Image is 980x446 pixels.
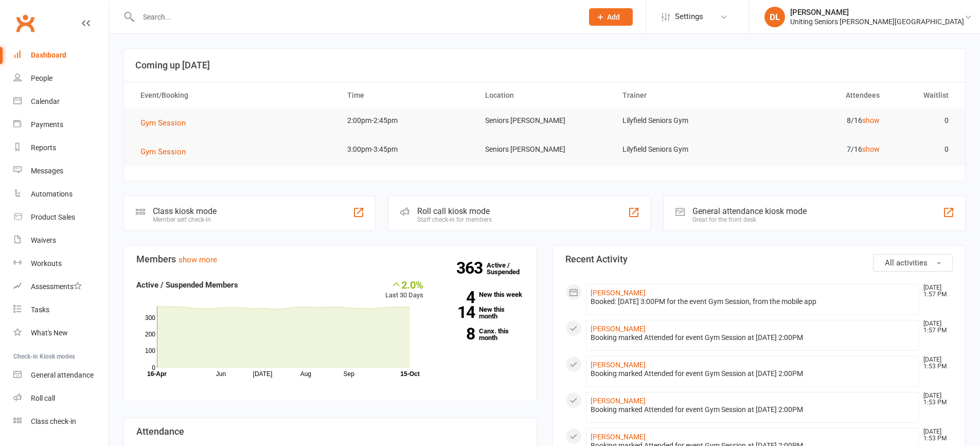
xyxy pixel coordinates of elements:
a: Calendar [13,90,109,113]
div: Product Sales [31,213,75,221]
h3: Coming up [DATE] [135,60,954,70]
div: Member self check-in [153,216,217,223]
time: [DATE] 1:53 PM [918,429,952,442]
time: [DATE] 1:53 PM [918,356,952,370]
a: Class kiosk mode [13,410,109,433]
a: Automations [13,183,109,206]
a: General attendance kiosk mode [13,364,109,387]
div: Waivers [31,236,56,244]
div: Tasks [31,306,49,314]
div: What's New [31,329,68,337]
div: Class check-in [31,417,76,425]
a: [PERSON_NAME] [591,325,646,333]
strong: Active / Suspended Members [136,280,238,290]
span: Gym Session [140,118,186,128]
div: 2.0% [385,279,423,290]
a: Payments [13,113,109,136]
a: Assessments [13,275,109,298]
td: Lilyfield Seniors Gym [613,137,751,162]
div: Booked: [DATE] 3:00PM for the event Gym Session, from the mobile app [591,297,915,306]
td: 7/16 [751,137,889,162]
span: Add [607,13,620,21]
div: Class kiosk mode [153,206,217,216]
td: Lilyfield Seniors Gym [613,109,751,133]
a: show more [179,255,217,264]
div: Reports [31,144,56,152]
a: Tasks [13,298,109,322]
th: Trainer [613,82,751,109]
div: Messages [31,167,63,175]
h3: Members [136,254,524,264]
strong: 8 [439,326,475,342]
a: [PERSON_NAME] [591,289,646,297]
button: Gym Session [140,117,193,129]
strong: 14 [439,305,475,320]
a: Clubworx [12,10,38,36]
td: 8/16 [751,109,889,133]
span: All activities [885,258,928,267]
div: Dashboard [31,51,66,59]
div: Uniting Seniors [PERSON_NAME][GEOGRAPHIC_DATA] [790,17,964,26]
a: 363Active / Suspended [487,254,532,283]
button: Gym Session [140,146,193,158]
td: 0 [889,109,958,133]
div: Payments [31,120,63,129]
a: 8Canx. this month [439,328,524,341]
th: Event/Booking [131,82,338,109]
a: People [13,67,109,90]
td: Seniors [PERSON_NAME] [476,137,614,162]
a: Product Sales [13,206,109,229]
a: What's New [13,322,109,345]
a: Dashboard [13,44,109,67]
button: Add [589,8,633,26]
time: [DATE] 1:57 PM [918,320,952,334]
time: [DATE] 1:53 PM [918,393,952,406]
div: Calendar [31,97,60,105]
div: Roll call kiosk mode [417,206,492,216]
strong: 4 [439,290,475,305]
strong: 363 [456,260,487,276]
td: 3:00pm-3:45pm [338,137,476,162]
a: show [862,116,880,124]
span: Settings [675,5,703,28]
th: Time [338,82,476,109]
th: Waitlist [889,82,958,109]
h3: Attendance [136,426,524,437]
div: General attendance [31,371,94,379]
button: All activities [873,254,953,272]
a: 4New this week [439,291,524,298]
th: Location [476,82,614,109]
div: Great for the front desk [692,216,807,223]
div: Automations [31,190,73,198]
a: Reports [13,136,109,159]
div: Last 30 Days [385,279,423,301]
div: Booking marked Attended for event Gym Session at [DATE] 2:00PM [591,405,915,414]
span: Gym Session [140,147,186,156]
a: 14New this month [439,306,524,319]
div: Workouts [31,259,62,267]
div: Booking marked Attended for event Gym Session at [DATE] 2:00PM [591,333,915,342]
time: [DATE] 1:57 PM [918,284,952,298]
div: [PERSON_NAME] [790,8,964,17]
td: Seniors [PERSON_NAME] [476,109,614,133]
a: Waivers [13,229,109,252]
div: DL [764,7,785,27]
a: [PERSON_NAME] [591,361,646,369]
a: [PERSON_NAME] [591,397,646,405]
input: Search... [135,10,576,24]
td: 2:00pm-2:45pm [338,109,476,133]
div: People [31,74,52,82]
a: show [862,145,880,153]
div: Staff check-in for members [417,216,492,223]
a: Messages [13,159,109,183]
div: Roll call [31,394,55,402]
h3: Recent Activity [565,254,953,264]
div: Booking marked Attended for event Gym Session at [DATE] 2:00PM [591,369,915,378]
a: Workouts [13,252,109,275]
th: Attendees [751,82,889,109]
div: Assessments [31,282,82,291]
a: [PERSON_NAME] [591,433,646,441]
td: 0 [889,137,958,162]
div: General attendance kiosk mode [692,206,807,216]
a: Roll call [13,387,109,410]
